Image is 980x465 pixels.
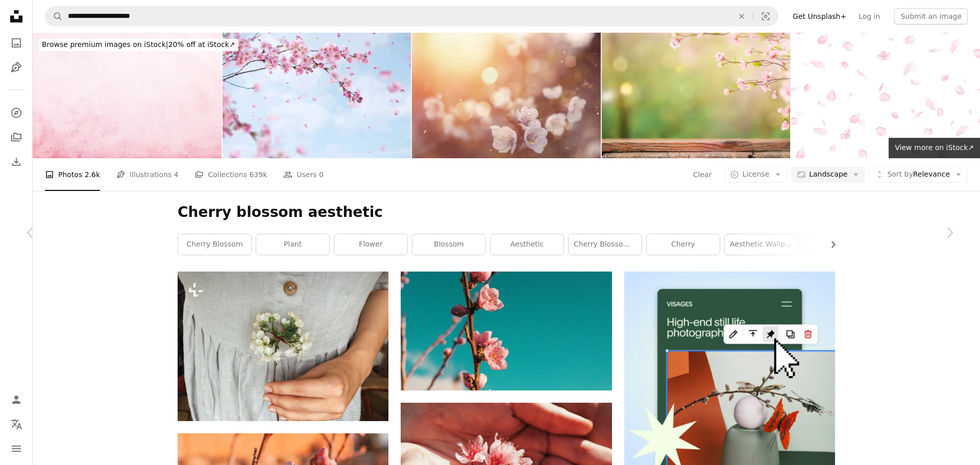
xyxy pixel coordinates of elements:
[787,8,852,25] a: Get Unsplash+
[249,169,267,180] span: 639k
[491,234,563,255] a: aesthetic
[6,438,27,459] button: Menu
[283,158,324,191] a: Users 0
[412,234,485,255] a: blossom
[223,33,411,158] img: Falling Cherry Blossom Background
[178,234,251,255] a: cherry blossom
[45,7,63,26] button: Search Unsplash
[178,272,388,421] img: Woman in rustic linen dress holding blooming cherry branches. Hello spring and Happy Easter! Aest...
[742,170,769,178] span: License
[6,103,27,123] a: Explore
[889,138,980,158] a: View more on iStock↗
[887,169,950,180] span: Relevance
[401,326,611,335] a: pink cherry blossom in bloom during daytime
[319,169,324,180] span: 0
[33,33,244,57] a: Browse premium images on iStock|20% off at iStock↗
[602,33,791,158] img: Spring Blossom Background with Wooden Table
[803,234,876,255] a: petal
[730,7,753,26] button: Clear
[6,127,27,148] a: Collections
[725,234,798,255] a: aesthetic wallpaper
[895,143,974,152] span: View more on iStock ↗
[869,166,968,183] button: Sort byRelevance
[693,166,713,183] button: Clear
[569,234,642,255] a: cherry blossom tree
[6,152,27,172] a: Download History
[753,7,778,26] button: Visual search
[334,234,407,255] a: flower
[116,158,178,191] a: Illustrations 4
[887,170,913,178] span: Sort by
[824,234,835,255] button: scroll list to the right
[174,169,179,180] span: 4
[42,40,235,48] span: 20% off at iStock ↗
[256,234,329,255] a: plant
[919,184,980,282] a: Next
[178,203,835,222] h1: Cherry blossom aesthetic
[647,234,720,255] a: cherry
[45,6,778,27] form: Find visuals sitewide
[852,8,886,25] a: Log in
[6,414,27,434] button: Language
[809,169,847,180] span: Landscape
[33,33,222,158] img: Pink color paper texture for background
[6,57,27,78] a: Illustrations
[894,8,968,25] button: Submit an image
[401,272,611,390] img: pink cherry blossom in bloom during daytime
[42,40,168,48] span: Browse premium images on iStock |
[791,33,980,158] img: Seamless pattern background of petals scattered with cherry blossoms. Watercolor illustration.
[791,166,865,183] button: Landscape
[194,158,267,191] a: Collections 639k
[6,33,27,53] a: Photos
[412,33,601,158] img: Spring blossom
[178,341,388,351] a: Woman in rustic linen dress holding blooming cherry branches. Hello spring and Happy Easter! Aest...
[724,166,787,183] button: License
[6,389,27,410] a: Log in / Sign up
